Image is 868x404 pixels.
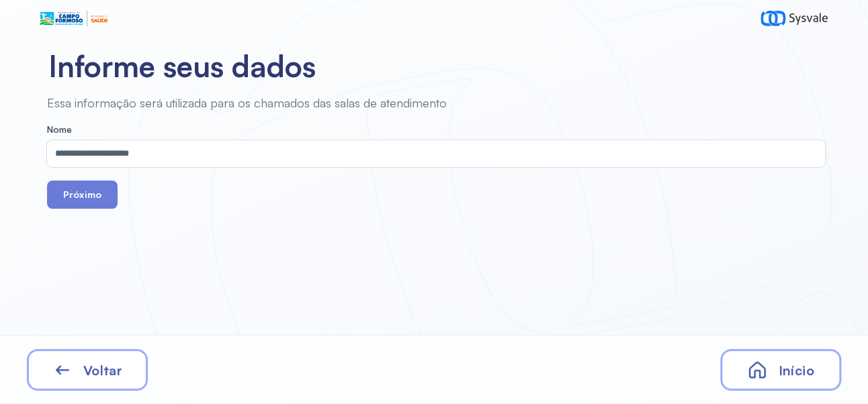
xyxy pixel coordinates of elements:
span: Nome [47,123,72,135]
span: Início [778,362,814,378]
h2: Informe seus dados [48,48,820,85]
span: Voltar [83,362,122,378]
img: Logotipo do estabelecimento [40,11,107,26]
img: logo-sysvale.svg [761,11,828,26]
div: Essa informação será utilizada para os chamados das salas de atendimento [47,95,865,111]
button: Próximo [47,181,118,209]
